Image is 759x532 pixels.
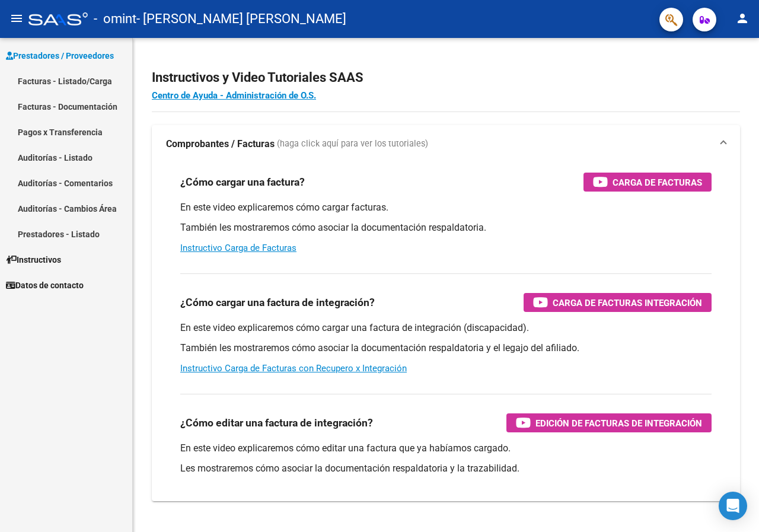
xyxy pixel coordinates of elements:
[180,363,407,374] a: Instructivo Carga de Facturas con Recupero x Integración
[613,175,702,190] span: Carga de Facturas
[180,342,712,355] p: También les mostraremos cómo asociar la documentación respaldatoria y el legajo del afiliado.
[6,279,84,292] span: Datos de contacto
[524,293,712,312] button: Carga de Facturas Integración
[6,49,114,62] span: Prestadores / Proveedores
[506,413,712,432] button: Edición de Facturas de integración
[152,163,740,501] div: Comprobantes / Facturas (haga click aquí para ver los tutoriales)
[94,6,136,32] span: - omint
[277,138,428,151] span: (haga click aquí para ver los tutoriales)
[152,125,740,163] mat-expansion-panel-header: Comprobantes / Facturas (haga click aquí para ver los tutoriales)
[6,253,61,266] span: Instructivos
[9,11,24,26] mat-icon: menu
[180,442,712,455] p: En este video explicaremos cómo editar una factura que ya habíamos cargado.
[553,295,702,310] span: Carga de Facturas Integración
[180,174,305,190] h3: ¿Cómo cargar una factura?
[180,243,296,253] a: Instructivo Carga de Facturas
[180,415,373,431] h3: ¿Cómo editar una factura de integración?
[180,321,712,335] p: En este video explicaremos cómo cargar una factura de integración (discapacidad).
[136,6,346,32] span: - [PERSON_NAME] [PERSON_NAME]
[180,201,712,214] p: En este video explicaremos cómo cargar facturas.
[152,90,316,101] a: Centro de Ayuda - Administración de O.S.
[535,416,702,431] span: Edición de Facturas de integración
[180,294,375,311] h3: ¿Cómo cargar una factura de integración?
[166,138,275,151] strong: Comprobantes / Facturas
[180,221,712,234] p: También les mostraremos cómo asociar la documentación respaldatoria.
[719,492,747,520] div: Open Intercom Messenger
[180,462,712,475] p: Les mostraremos cómo asociar la documentación respaldatoria y la trazabilidad.
[583,173,712,192] button: Carga de Facturas
[735,11,750,26] mat-icon: person
[152,66,740,89] h2: Instructivos y Video Tutoriales SAAS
